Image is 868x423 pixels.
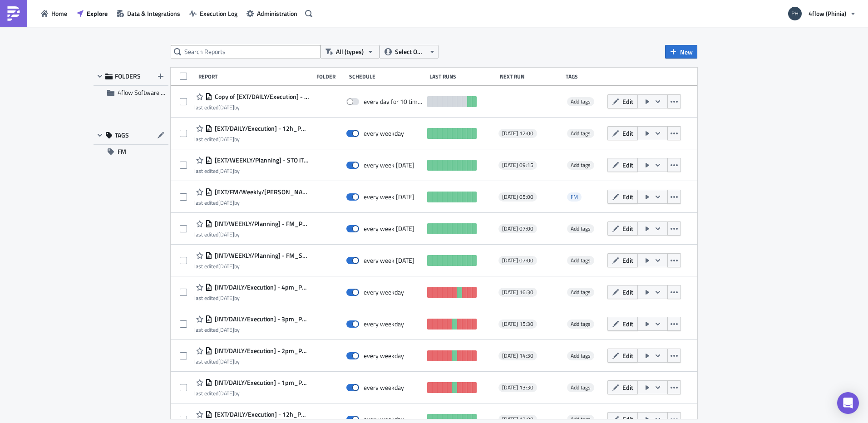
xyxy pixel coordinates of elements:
[607,190,638,204] button: Edit
[194,390,309,397] div: last edited by
[115,131,129,139] span: TAGS
[502,416,533,423] span: [DATE] 12:00
[607,285,638,299] button: Edit
[364,288,404,296] div: every weekday
[316,73,345,80] div: Folder
[502,384,533,391] span: [DATE] 13:30
[502,193,533,201] span: [DATE] 05:00
[607,380,638,394] button: Edit
[502,289,533,296] span: [DATE] 16:30
[115,72,141,80] span: FOLDERS
[349,73,424,80] div: Schedule
[212,220,309,228] span: [INT/WEEKLY/Planning] - FM_PRE_freight_Overview_external sending to plants_FGIL
[198,73,312,80] div: Report
[212,410,309,418] span: [EXT/DAILY/Execution] - 12h_Phinia_Not_delivered_external sending to carrier
[321,45,380,59] button: All (types)
[571,383,591,392] span: Add tags
[680,47,693,57] span: New
[218,262,234,271] time: 2025-06-13T13:31:32Z
[622,97,633,106] span: Edit
[502,162,533,169] span: [DATE] 09:15
[194,326,309,333] div: last edited by
[622,256,633,265] span: Edit
[567,320,594,329] span: Add tags
[622,128,633,138] span: Edit
[364,320,404,328] div: every weekday
[607,126,638,140] button: Edit
[607,317,638,331] button: Edit
[364,129,404,138] div: every weekday
[665,45,697,59] button: New
[622,351,633,360] span: Edit
[571,129,591,138] span: Add tags
[194,231,309,238] div: last edited by
[567,161,594,170] span: Add tags
[837,392,859,414] div: Open Intercom Messenger
[567,129,594,138] span: Add tags
[364,98,423,106] div: every day for 10 times
[194,295,309,301] div: last edited by
[622,192,633,202] span: Edit
[571,288,591,296] span: Add tags
[364,384,404,392] div: every weekday
[218,389,234,398] time: 2025-05-26T08:17:25Z
[212,251,309,260] span: [INT/WEEKLY/Planning] - FM_STD_freight_Overview_external sending to plants_FGIL
[127,9,180,18] span: Data & Integrations
[218,325,234,334] time: 2025-05-26T08:17:44Z
[6,6,21,21] img: PushMetrics
[194,104,309,111] div: last edited by
[218,357,234,366] time: 2025-05-26T08:17:35Z
[502,257,533,264] span: [DATE] 07:00
[212,379,309,387] span: [INT/DAILY/Execution] - 1pm_PHINIA Open TOs - 2 Days check
[87,9,108,18] span: Explore
[566,73,603,80] div: Tags
[607,253,638,267] button: Edit
[194,199,309,206] div: last edited by
[118,145,126,158] span: FM
[502,225,533,232] span: [DATE] 07:00
[567,383,594,392] span: Add tags
[218,135,234,143] time: 2025-05-23T07:01:41Z
[364,193,414,201] div: every week on Wednesday
[218,294,234,302] time: 2025-05-26T08:17:52Z
[200,9,237,18] span: Execution Log
[607,158,638,172] button: Edit
[567,224,594,233] span: Add tags
[51,9,67,18] span: Home
[607,221,638,236] button: Edit
[364,225,414,233] div: every week on Monday
[809,9,846,18] span: 4flow (Phinia)
[567,288,594,297] span: Add tags
[336,47,364,57] span: All (types)
[622,160,633,170] span: Edit
[94,145,168,158] button: FM
[242,6,302,20] a: Administration
[395,47,425,57] span: Select Owner
[571,161,591,169] span: Add tags
[212,156,309,164] span: [EXT/WEEKLY/Planning] - STO iTMS Planning report
[364,256,414,265] div: every week on Monday
[72,6,112,20] button: Explore
[571,320,591,328] span: Add tags
[783,4,861,24] button: 4flow (Phinia)
[194,358,309,365] div: last edited by
[212,283,309,291] span: [INT/DAILY/Execution] - 4pm_PHINIA Open TOs - 2 Days check
[194,167,309,174] div: last edited by
[571,351,591,360] span: Add tags
[218,230,234,239] time: 2025-06-13T13:30:35Z
[212,347,309,355] span: [INT/DAILY/Execution] - 2pm_PHINIA Open TOs - 2 Days check
[567,351,594,360] span: Add tags
[212,124,309,133] span: [EXT/DAILY/Execution] - 12h_PHINIA_Not_collected_external sending to carrier
[429,73,496,80] div: Last Runs
[185,6,242,20] button: Execution Log
[567,256,594,265] span: Add tags
[622,383,633,392] span: Edit
[257,9,297,18] span: Administration
[171,45,321,59] input: Search Reports
[218,167,234,175] time: 2025-05-29T09:47:38Z
[364,352,404,360] div: every weekday
[36,6,72,20] button: Home
[567,192,582,202] span: FM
